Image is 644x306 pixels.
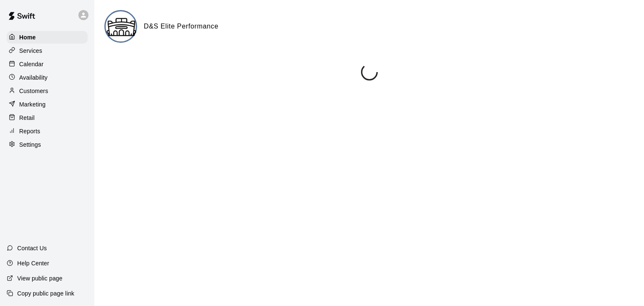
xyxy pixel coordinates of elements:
a: Customers [7,85,88,97]
a: Retail [7,112,88,124]
p: Help Center [17,259,49,267]
a: Calendar [7,58,88,70]
p: Availability [19,73,48,82]
p: Copy public page link [17,289,74,298]
a: Availability [7,71,88,84]
a: Reports [7,125,88,137]
a: Marketing [7,98,88,111]
p: Reports [19,127,40,135]
p: Retail [19,114,35,122]
p: Contact Us [17,244,47,252]
a: Settings [7,138,88,151]
a: Services [7,44,88,57]
p: Home [19,33,36,41]
p: Settings [19,140,41,149]
p: View public page [17,274,62,283]
p: Calendar [19,60,44,68]
a: Home [7,31,88,44]
p: Services [19,47,42,55]
p: Marketing [19,100,46,109]
img: D&S Elite Performance logo [106,11,137,43]
p: Customers [19,87,48,95]
h6: D&S Elite Performance [144,21,218,32]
